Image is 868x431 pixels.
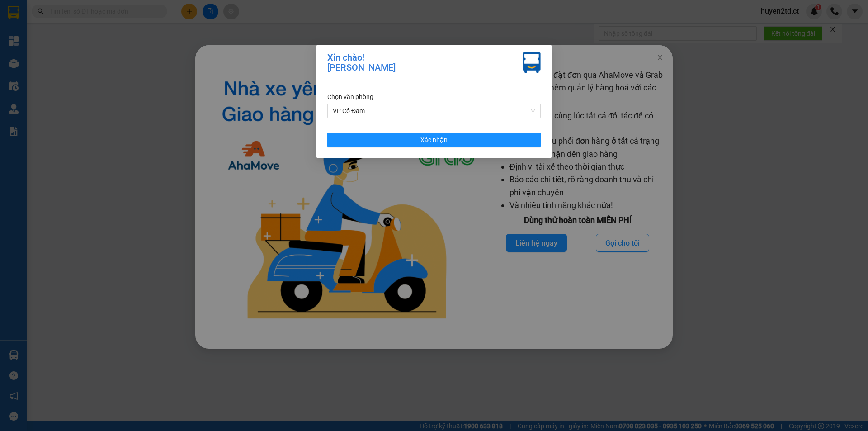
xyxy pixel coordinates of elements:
img: vxr-icon [523,52,541,73]
div: Xin chào! [PERSON_NAME] [327,52,396,73]
span: Xác nhận [420,135,448,145]
div: Chọn văn phòng [327,92,541,102]
button: Xác nhận [327,133,541,147]
span: VP Cổ Đạm [333,104,535,118]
